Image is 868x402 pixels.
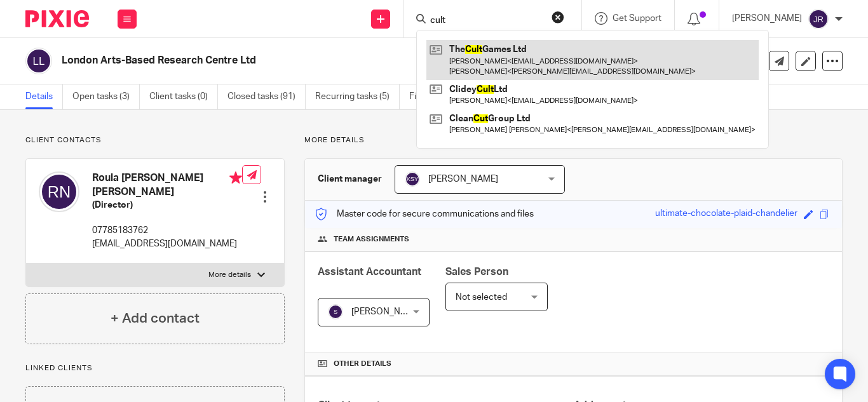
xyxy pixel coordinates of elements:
p: Client contacts [25,135,285,145]
h4: + Add contact [111,309,200,328]
p: [PERSON_NAME] [732,12,802,25]
a: Recurring tasks (5) [315,84,400,109]
span: Assistant Accountant [318,267,421,277]
span: Sales Person [445,267,508,277]
p: Master code for secure communications and files [315,208,534,220]
span: Other details [334,359,391,369]
img: Pixie [25,10,89,27]
h5: (Director) [92,199,242,211]
h2: London Arts-Based Research Centre Ltd [62,54,548,67]
p: More details [304,135,843,145]
span: Team assignments [334,234,409,245]
span: Not selected [456,293,507,302]
a: Client tasks (0) [149,84,218,109]
span: [PERSON_NAME] [428,175,498,184]
p: 07785183762 [92,224,242,237]
button: Clear [552,11,564,23]
h3: Client manager [318,173,382,185]
a: Files [409,84,438,109]
h4: Roula [PERSON_NAME] [PERSON_NAME] [92,171,242,199]
i: Primary [229,171,242,184]
span: [PERSON_NAME] S [351,307,429,316]
a: Closed tasks (91) [227,84,306,109]
p: More details [208,270,251,280]
p: Linked clients [25,363,285,373]
img: svg%3E [405,171,420,187]
input: Search [429,15,543,27]
img: svg%3E [25,48,52,74]
a: Details [25,84,63,109]
span: Get Support [613,14,661,23]
div: ultimate-chocolate-plaid-chandelier [655,207,797,222]
a: Open tasks (3) [72,84,140,109]
img: svg%3E [808,9,829,29]
img: svg%3E [328,304,343,319]
p: [EMAIL_ADDRESS][DOMAIN_NAME] [92,238,242,250]
img: svg%3E [39,171,79,212]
